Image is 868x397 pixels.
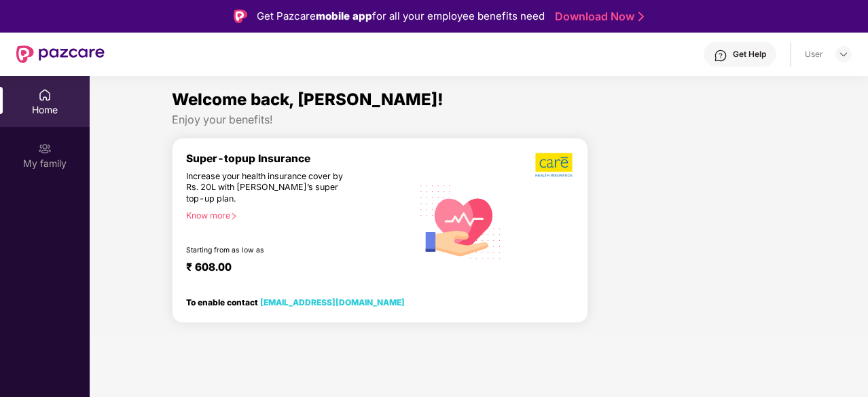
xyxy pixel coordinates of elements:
[838,49,849,60] img: svg+xml;base64,PHN2ZyBpZD0iRHJvcGRvd24tMzJ4MzIiIHhtbG5zPSJodHRwOi8vd3d3LnczLm9yZy8yMDAwL3N2ZyIgd2...
[714,49,727,62] img: svg+xml;base64,PHN2ZyBpZD0iSGVscC0zMngzMiIgeG1sbnM9Imh0dHA6Ly93d3cudzMub3JnLzIwMDAvc3ZnIiB3aWR0aD...
[186,261,399,277] div: ₹ 608.00
[316,10,372,22] strong: mobile app
[555,10,640,24] a: Download Now
[186,210,404,220] div: Know more
[38,142,52,155] img: svg+xml;base64,PHN2ZyB3aWR0aD0iMjAiIGhlaWdodD0iMjAiIHZpZXdCb3g9IjAgMCAyMCAyMCIgZmlsbD0ibm9uZSIgeG...
[186,246,355,255] div: Starting from as low as
[260,297,405,307] a: [EMAIL_ADDRESS][DOMAIN_NAME]
[186,297,405,307] div: To enable contact
[638,10,644,24] img: Stroke
[186,152,412,165] div: Super-topup Insurance
[186,171,354,205] div: Increase your health insurance cover by Rs. 20L with [PERSON_NAME]’s super top-up plan.
[733,49,766,60] div: Get Help
[172,113,786,127] div: Enjoy your benefits!
[257,8,545,24] div: Get Pazcare for all your employee benefits need
[535,152,574,178] img: b5dec4f62d2307b9de63beb79f102df3.png
[230,212,238,220] span: right
[16,45,105,63] img: New Pazcare Logo
[234,10,247,23] img: Logo
[172,90,444,109] span: Welcome back, [PERSON_NAME]!
[805,49,823,60] div: User
[412,172,509,270] img: svg+xml;base64,PHN2ZyB4bWxucz0iaHR0cDovL3d3dy53My5vcmcvMjAwMC9zdmciIHhtbG5zOnhsaW5rPSJodHRwOi8vd3...
[38,88,52,102] img: svg+xml;base64,PHN2ZyBpZD0iSG9tZSIgeG1sbnM9Imh0dHA6Ly93d3cudzMub3JnLzIwMDAvc3ZnIiB3aWR0aD0iMjAiIG...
